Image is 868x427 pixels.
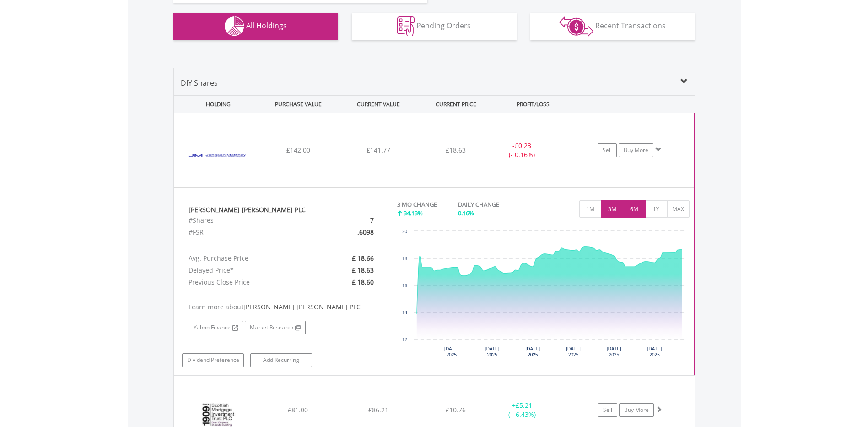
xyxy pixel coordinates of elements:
div: PROFIT/LOSS [494,96,572,113]
text: 12 [402,337,408,342]
span: £ 18.63 [352,266,374,274]
svg: Interactive chart [397,226,689,364]
a: Buy More [619,143,653,157]
text: [DATE] 2025 [485,346,500,357]
text: [DATE] 2025 [647,346,662,357]
div: Avg. Purchase Price [182,252,314,264]
a: Buy More [619,403,654,417]
div: - (- 0.16%) [487,141,556,159]
button: 1Y [645,200,668,218]
span: £18.63 [446,146,466,154]
text: 18 [402,256,408,261]
span: £5.21 [516,401,532,410]
span: 34.13% [404,209,423,217]
text: 20 [402,229,408,234]
div: 3 MO CHANGE [397,200,437,209]
span: £10.76 [446,405,466,414]
text: [DATE] 2025 [526,346,540,357]
div: Previous Close Price [182,276,314,288]
div: CURRENT PRICE [419,96,492,113]
div: #FSR [182,226,314,238]
div: HOLDING [174,96,258,113]
button: 3M [601,200,624,218]
a: Sell [598,143,617,157]
span: 0.16% [458,209,474,217]
text: 16 [402,283,408,288]
span: £ 18.60 [352,278,374,286]
button: All Holdings [173,13,338,40]
a: Market Research [245,321,306,334]
a: Dividend Preference [182,353,244,367]
div: DAILY CHANGE [458,200,531,209]
span: Pending Orders [416,21,471,31]
a: Add Recurring [250,353,312,367]
div: Chart. Highcharts interactive chart. [397,226,690,364]
img: holdings-wht.png [225,16,244,36]
div: #Shares [182,214,314,226]
span: £142.00 [286,146,310,154]
div: [PERSON_NAME] [PERSON_NAME] PLC [189,205,374,214]
div: .6098 [314,226,381,238]
text: [DATE] 2025 [444,346,459,357]
a: Sell [598,403,617,417]
img: EQU.GBP.JMAT.png [179,125,258,185]
span: £ 18.66 [352,254,374,263]
button: 1M [579,200,602,218]
div: PURCHASE VALUE [259,96,338,113]
div: CURRENT VALUE [340,96,418,113]
span: All Holdings [246,21,287,31]
button: MAX [667,200,690,218]
div: Delayed Price* [182,264,314,276]
span: Recent Transactions [595,21,666,31]
text: 14 [402,310,408,315]
span: [PERSON_NAME] [PERSON_NAME] PLC [243,302,361,311]
img: pending_instructions-wht.png [397,16,415,36]
button: Pending Orders [352,13,517,40]
div: Learn more about [189,302,374,312]
img: transactions-zar-wht.png [559,16,593,37]
button: 6M [623,200,646,218]
text: [DATE] 2025 [607,346,621,357]
span: £81.00 [288,405,308,414]
span: £86.21 [368,405,388,414]
div: 7 [314,214,381,226]
button: Recent Transactions [530,13,695,40]
span: £0.23 [515,141,531,150]
a: Yahoo Finance [189,321,243,334]
span: DIY Shares [181,78,218,88]
text: [DATE] 2025 [566,346,581,357]
span: £141.77 [367,146,390,154]
div: + (+ 6.43%) [488,401,557,419]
